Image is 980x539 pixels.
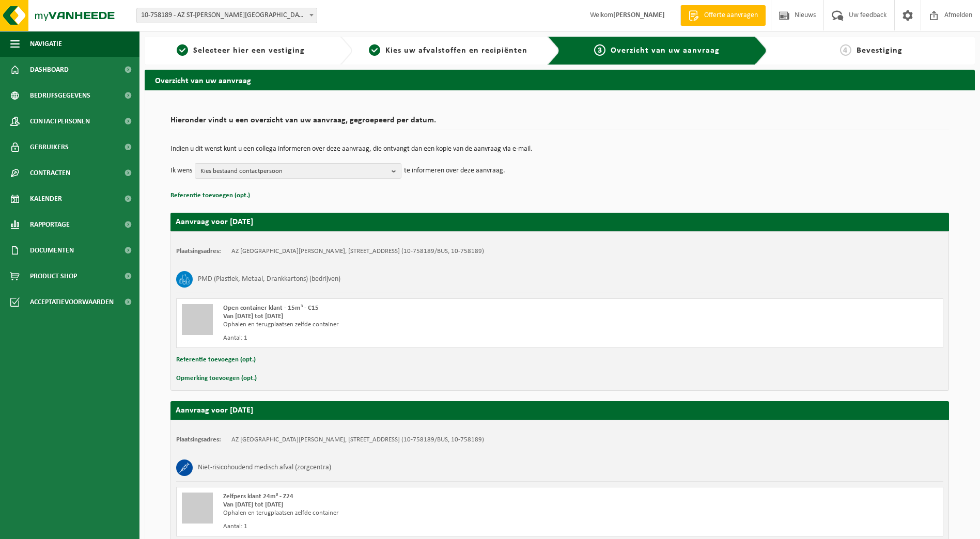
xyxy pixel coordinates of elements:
strong: Plaatsingsadres: [176,248,221,255]
span: Bedrijfsgegevens [30,83,90,108]
span: Offerte aanvragen [702,10,760,21]
h3: PMD (Plastiek, Metaal, Drankkartons) (bedrijven) [198,271,340,288]
div: Aantal: 1 [223,334,601,342]
span: Rapportage [30,212,70,237]
strong: Aanvraag voor [DATE] [176,218,253,226]
button: Opmerking toevoegen (opt.) [176,372,257,385]
span: 2 [369,44,380,56]
h2: Overzicht van uw aanvraag [145,70,975,90]
span: Kies uw afvalstoffen en recipiënten [385,46,527,55]
h2: Hieronder vindt u een overzicht van uw aanvraag, gegroepeerd per datum. [170,116,949,130]
span: Open container klant - 15m³ - C15 [223,305,319,311]
p: te informeren over deze aanvraag. [404,163,505,179]
p: Ik wens [170,163,192,179]
strong: Plaatsingsadres: [176,436,221,443]
td: AZ [GEOGRAPHIC_DATA][PERSON_NAME], [STREET_ADDRESS] (10-758189/BUS, 10-758189) [231,247,484,256]
button: Referentie toevoegen (opt.) [176,353,256,367]
span: Dashboard [30,57,69,83]
span: 10-758189 - AZ ST-LUCAS BRUGGE - ASSEBROEK [137,8,317,23]
span: 3 [594,44,605,56]
a: Offerte aanvragen [680,5,766,26]
a: 1Selecteer hier een vestiging [150,44,332,57]
strong: Aanvraag voor [DATE] [176,406,253,415]
span: Product Shop [30,263,77,289]
strong: [PERSON_NAME] [613,11,665,19]
span: Bevestiging [857,46,903,55]
span: 4 [840,44,851,56]
td: AZ [GEOGRAPHIC_DATA][PERSON_NAME], [STREET_ADDRESS] (10-758189/BUS, 10-758189) [231,436,484,444]
span: Overzicht van uw aanvraag [611,46,720,55]
span: Contactpersonen [30,108,90,134]
p: Indien u dit wenst kunt u een collega informeren over deze aanvraag, die ontvangt dan een kopie v... [170,146,949,153]
div: Ophalen en terugplaatsen zelfde container [223,321,601,329]
div: Aantal: 1 [223,522,601,531]
span: Kies bestaand contactpersoon [200,164,387,179]
span: Documenten [30,237,74,263]
strong: Van [DATE] tot [DATE] [223,501,283,508]
button: Referentie toevoegen (opt.) [170,189,250,202]
button: Kies bestaand contactpersoon [195,163,401,179]
span: 10-758189 - AZ ST-LUCAS BRUGGE - ASSEBROEK [136,8,317,23]
span: Navigatie [30,31,62,57]
a: 2Kies uw afvalstoffen en recipiënten [357,44,539,57]
div: Ophalen en terugplaatsen zelfde container [223,509,601,517]
span: Acceptatievoorwaarden [30,289,114,315]
span: Kalender [30,186,62,212]
strong: Van [DATE] tot [DATE] [223,313,283,320]
span: Zelfpers klant 24m³ - Z24 [223,493,293,500]
span: 1 [177,44,188,56]
span: Contracten [30,160,70,186]
span: Gebruikers [30,134,69,160]
h3: Niet-risicohoudend medisch afval (zorgcentra) [198,459,331,476]
span: Selecteer hier een vestiging [193,46,305,55]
